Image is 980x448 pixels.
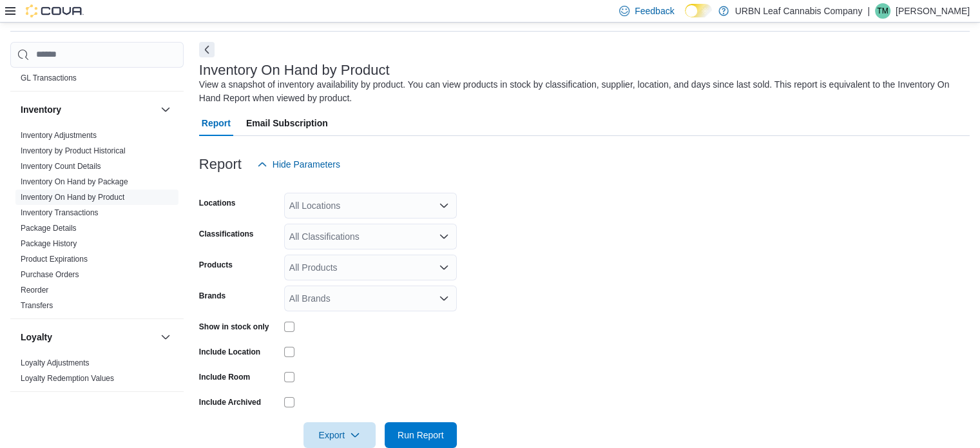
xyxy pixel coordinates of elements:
[303,422,376,448] button: Export
[21,223,77,233] span: Package Details
[199,397,261,407] label: Include Archived
[21,373,114,384] span: Loyalty Redemption Values
[21,192,124,202] span: Inventory On Hand by Product
[26,5,84,17] img: Cova
[21,239,77,249] span: Package History
[158,402,173,418] button: OCM
[21,177,128,186] a: Inventory On Hand by Package
[385,422,457,448] button: Run Report
[21,286,48,295] a: Reorder
[158,102,173,117] button: Inventory
[21,285,48,295] span: Reorder
[21,331,52,344] h3: Loyalty
[199,157,242,172] h3: Report
[273,158,340,171] span: Hide Parameters
[21,146,126,155] a: Inventory by Product Historical
[199,198,236,208] label: Locations
[21,358,90,367] a: Loyalty Adjustments
[635,5,674,17] span: Feedback
[21,270,79,279] a: Purchase Orders
[21,73,77,83] a: GL Transactions
[199,63,390,78] h3: Inventory On Hand by Product
[21,177,128,187] span: Inventory On Hand by Package
[21,130,97,141] span: Inventory Adjustments
[685,17,686,18] span: Dark Mode
[21,73,77,83] span: GL Transactions
[158,329,173,345] button: Loyalty
[199,42,215,57] button: Next
[735,3,863,19] p: URBN Leaf Cannabis Company
[10,128,184,318] div: Inventory
[21,255,88,264] a: Product Expirations
[21,374,114,383] a: Loyalty Redemption Values
[21,146,126,156] span: Inventory by Product Historical
[21,300,53,311] span: Transfers
[439,262,449,273] button: Open list of options
[21,224,77,233] a: Package Details
[877,3,888,19] span: TM
[685,4,712,17] input: Dark Mode
[21,103,155,116] button: Inventory
[21,331,155,344] button: Loyalty
[21,131,97,140] a: Inventory Adjustments
[202,110,231,136] span: Report
[199,322,269,332] label: Show in stock only
[199,78,963,105] div: View a snapshot of inventory availability by product. You can view products in stock by classific...
[439,200,449,211] button: Open list of options
[21,162,101,171] a: Inventory Count Details
[21,208,99,218] span: Inventory Transactions
[21,358,90,368] span: Loyalty Adjustments
[867,3,870,19] p: |
[21,193,124,202] a: Inventory On Hand by Product
[199,347,260,357] label: Include Location
[21,404,155,416] button: OCM
[199,291,226,301] label: Brands
[10,55,184,91] div: Finance
[21,269,79,280] span: Purchase Orders
[252,151,345,177] button: Hide Parameters
[21,404,42,416] h3: OCM
[199,229,254,239] label: Classifications
[311,422,368,448] span: Export
[896,3,970,19] p: [PERSON_NAME]
[21,208,99,217] a: Inventory Transactions
[21,161,101,171] span: Inventory Count Details
[246,110,328,136] span: Email Subscription
[439,231,449,242] button: Open list of options
[875,3,890,19] div: Tess McGee
[10,355,184,391] div: Loyalty
[21,301,53,310] a: Transfers
[21,239,77,248] a: Package History
[439,293,449,304] button: Open list of options
[398,429,444,442] span: Run Report
[21,254,88,264] span: Product Expirations
[199,260,233,270] label: Products
[199,372,250,382] label: Include Room
[21,103,61,116] h3: Inventory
